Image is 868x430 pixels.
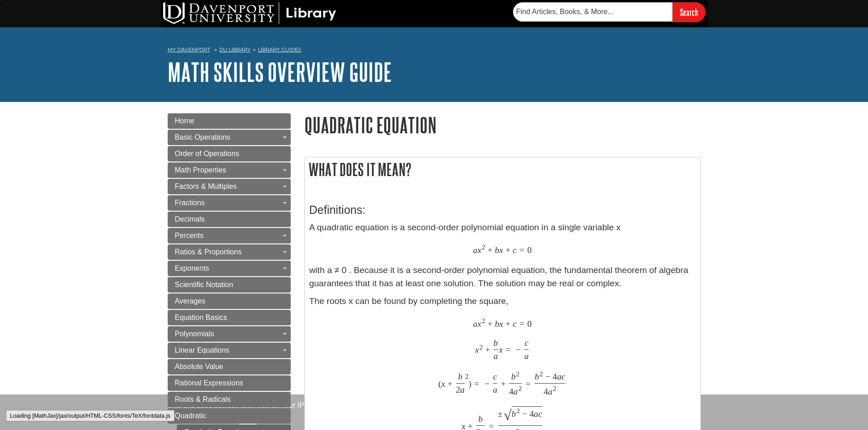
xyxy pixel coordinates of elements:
[561,371,565,382] span: c
[527,319,532,329] span: 0
[505,245,510,255] span: +
[539,370,543,378] span: 2
[475,344,479,355] span: x
[534,409,539,419] span: a
[488,245,493,255] span: +
[545,371,550,382] span: −
[175,150,239,157] span: Order of Operations
[498,409,503,419] span: ±
[309,203,696,217] h3: Definitions:
[168,277,291,293] a: Scientific Notation
[512,409,516,419] span: b
[513,2,673,21] input: Find Articles, Books, & More...
[553,384,556,393] span: 2
[168,146,291,162] a: Order of Operations
[526,379,531,389] span: =
[522,409,527,419] span: −
[168,261,291,276] a: Exponents
[478,245,482,255] span: x
[168,343,291,358] a: Linear Equations
[529,409,534,419] span: 4
[488,319,493,329] span: +
[513,245,517,255] span: c
[175,412,206,420] span: Quadratic
[175,346,230,354] span: Linear Equations
[485,344,490,355] span: +
[309,221,696,290] p: A quadratic equation is a second-order polynomial equation in a single variable x with a ≠ 0 . Be...
[499,245,503,255] span: x
[219,46,251,53] a: DU Library
[519,245,524,255] span: =
[544,386,548,397] span: 4
[175,297,205,305] span: Averages
[175,182,237,190] span: Factors & Multiples
[168,408,291,424] a: Quadratic
[511,371,516,382] span: b
[175,395,231,403] span: Roots & Radicals
[168,212,291,227] a: Decimals
[168,326,291,342] a: Polynomials
[495,245,499,255] span: b
[548,386,553,397] span: a
[557,371,561,382] span: a
[524,338,529,348] span: c
[304,113,701,137] h1: Quadratic Equation
[163,2,336,24] img: DU Library
[538,409,542,419] span: c
[175,314,227,321] span: Equation Basics
[503,407,512,424] span: √
[6,410,175,421] div: Loading [MathJax]/jax/output/HTML-CSS/fonts/TeX/fontdata.js
[175,281,233,288] span: Scientific Notation
[518,384,522,393] span: 2
[524,351,529,361] span: a
[514,386,518,397] span: a
[493,371,497,382] span: c
[501,379,506,389] span: +
[168,228,291,243] a: Percents
[175,330,214,338] span: Polynomials
[509,386,514,397] span: 4
[438,379,441,389] span: (
[168,44,701,58] nav: breadcrumb
[168,58,392,86] a: Math Skills Overview Guide
[168,293,291,309] a: Averages
[175,199,205,207] span: Fractions
[175,117,195,125] span: Home
[474,379,479,389] span: =
[175,264,210,272] span: Exponents
[168,46,210,54] a: My Davenport
[499,344,503,355] span: x
[442,379,446,389] span: x
[519,319,524,329] span: =
[516,407,520,415] span: 2
[168,244,291,260] a: Ratios & Proportions
[458,371,462,382] span: b
[168,113,291,129] a: Home
[516,344,521,355] span: −
[168,392,291,407] a: Roots & Radicals
[168,179,291,194] a: Factors & Multiples
[258,46,301,53] a: Library Guides
[516,370,520,378] span: 2
[175,232,204,239] span: Percents
[175,363,223,370] span: Absolute Value
[499,319,503,329] span: x
[175,248,242,256] span: Ratios & Proportions
[168,359,291,374] a: Absolute Value
[493,384,498,395] span: a
[175,379,243,387] span: Rational Expressions
[493,351,498,361] span: a
[168,310,291,325] a: Equation Basics
[553,371,557,382] span: 4
[456,384,461,395] span: 2
[460,384,465,395] span: a
[175,133,231,141] span: Basic Operations
[168,195,291,211] a: Fractions
[673,2,705,22] input: Search
[175,166,226,174] span: Math Properties
[505,319,510,329] span: +
[478,414,483,424] span: b
[513,2,705,22] form: Searches DU Library's articles, books, and more
[484,379,489,389] span: −
[478,319,482,329] span: x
